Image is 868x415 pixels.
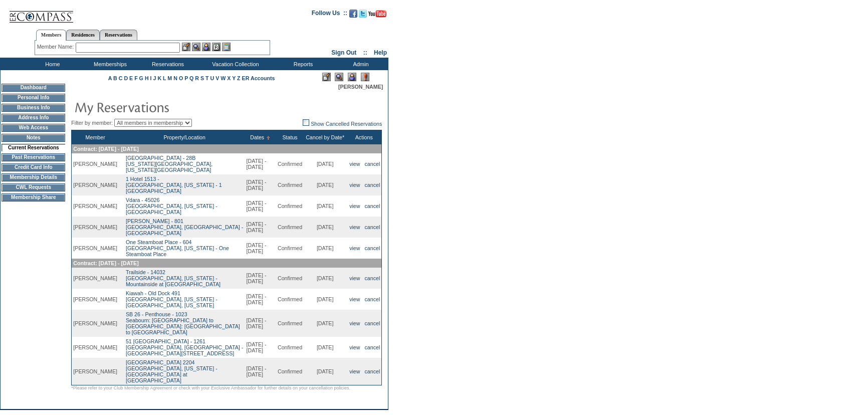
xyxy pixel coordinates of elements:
td: [DATE] - [DATE] [245,217,276,238]
span: *Please refer to your Club Membership Agreement or check with your Exclusive Ambassador for furth... [71,385,350,390]
a: Trailside - 14032[GEOGRAPHIC_DATA], [US_STATE] - Mountainside at [GEOGRAPHIC_DATA] [126,269,221,287]
a: Help [374,49,387,56]
a: J [153,75,156,81]
a: cancel [365,296,380,302]
td: [PERSON_NAME] [72,289,119,310]
img: Impersonate [202,43,210,51]
a: L [163,75,166,81]
td: Business Info [2,104,65,112]
td: [PERSON_NAME] [72,153,119,174]
a: [GEOGRAPHIC_DATA] 2204[GEOGRAPHIC_DATA], [US_STATE] - [GEOGRAPHIC_DATA] at [GEOGRAPHIC_DATA] [126,359,218,383]
a: view [349,368,360,374]
td: Address Info [2,114,65,122]
td: [DATE] - [DATE] [245,268,276,289]
a: N [173,75,177,81]
a: Kiawah - Old Dock 491[GEOGRAPHIC_DATA], [US_STATE] - [GEOGRAPHIC_DATA], [US_STATE] [126,290,218,308]
img: Compass Home [9,3,74,23]
img: Log Concern/Member Elevation [361,73,369,81]
td: Memberships [80,58,138,70]
td: [PERSON_NAME] [72,195,119,217]
td: [DATE] [304,153,346,174]
a: Y [232,75,236,81]
td: [PERSON_NAME] [72,268,119,289]
a: M [167,75,172,81]
td: [DATE] - [DATE] [245,310,276,337]
a: Sign Out [331,49,356,56]
img: b_edit.gif [182,43,190,51]
a: S [200,75,204,81]
a: cancel [365,224,380,230]
td: Confirmed [276,153,304,174]
a: G [139,75,143,81]
a: V [215,75,219,81]
td: Admin [331,58,388,70]
a: cancel [365,368,380,374]
a: cancel [365,245,380,251]
div: Member Name: [37,43,76,51]
a: B [113,75,117,81]
a: R [195,75,199,81]
a: U [210,75,214,81]
img: View [192,43,200,51]
td: Personal Info [2,94,65,102]
a: Members [36,30,67,41]
td: Membership Share [2,193,65,201]
td: Membership Details [2,173,65,181]
td: Home [23,58,80,70]
td: [DATE] - [DATE] [245,289,276,310]
td: [DATE] - [DATE] [245,195,276,217]
a: Subscribe to our YouTube Channel [368,13,386,19]
a: view [349,203,360,209]
a: view [349,296,360,302]
td: Confirmed [276,238,304,259]
img: pgTtlMyReservations.gif [74,97,275,117]
td: Confirmed [276,310,304,337]
img: Impersonate [348,73,356,81]
td: [DATE] [304,195,346,217]
td: [DATE] [304,268,346,289]
a: cancel [365,161,380,167]
a: [GEOGRAPHIC_DATA] - 28B[US_STATE][GEOGRAPHIC_DATA], [US_STATE][GEOGRAPHIC_DATA] [126,155,212,173]
span: Contract: [DATE] - [DATE] [73,260,138,266]
td: [DATE] [304,217,346,238]
span: Contract: [DATE] - [DATE] [73,146,138,152]
span: :: [363,49,367,56]
td: [DATE] [304,238,346,259]
a: P [184,75,188,81]
a: F [134,75,138,81]
span: Filter by member: [71,120,113,126]
td: [PERSON_NAME] [72,310,119,337]
a: Property/Location [163,134,205,140]
img: b_calculator.gif [222,43,231,51]
a: Residences [66,30,100,40]
td: [DATE] - [DATE] [245,358,276,385]
a: X [227,75,231,81]
a: I [150,75,152,81]
a: cancel [365,182,380,188]
a: H [145,75,149,81]
td: Follow Us :: [312,9,347,21]
td: [PERSON_NAME] [72,337,119,358]
img: Follow us on Twitter [359,10,367,18]
a: Status [282,134,297,140]
a: E [129,75,133,81]
a: O [179,75,183,81]
a: Q [189,75,193,81]
a: SB 26 - Penthouse - 1023Seabourn: [GEOGRAPHIC_DATA] to [GEOGRAPHIC_DATA]: [GEOGRAPHIC_DATA] to [G... [126,311,240,335]
td: [DATE] - [DATE] [245,174,276,195]
a: cancel [365,203,380,209]
td: Confirmed [276,217,304,238]
a: [PERSON_NAME] - 801[GEOGRAPHIC_DATA], [GEOGRAPHIC_DATA] - [GEOGRAPHIC_DATA] [126,218,243,236]
td: Confirmed [276,195,304,217]
td: Past Reservations [2,153,65,161]
a: Follow us on Twitter [359,13,367,19]
a: 1 Hotel 1513 -[GEOGRAPHIC_DATA], [US_STATE] - 1 [GEOGRAPHIC_DATA] [126,176,222,194]
a: ER Accounts [242,75,275,81]
td: Confirmed [276,174,304,195]
td: [DATE] [304,289,346,310]
td: [DATE] [304,337,346,358]
td: [DATE] [304,310,346,337]
a: Reservations [100,30,137,40]
a: view [349,224,360,230]
img: Edit Mode [322,73,331,81]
